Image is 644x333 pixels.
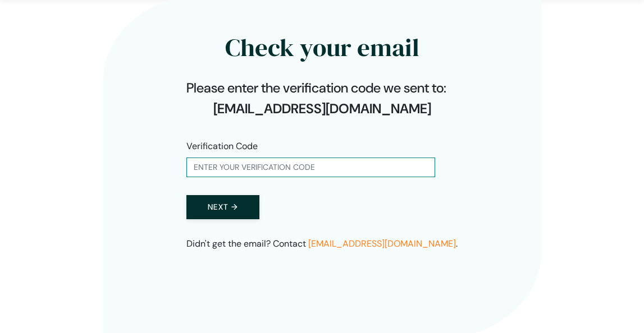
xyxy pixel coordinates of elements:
input: Enter your verification code [186,158,435,177]
label: Verification Code [186,140,258,153]
p: Didn't get the email? Contact . [186,237,458,251]
h2: Check your email [186,10,458,69]
a: [EMAIL_ADDRESS][DOMAIN_NAME] [308,238,456,249]
h4: Please enter the verification code we sent to: [186,80,458,96]
h4: [EMAIL_ADDRESS][DOMAIN_NAME] [186,101,458,117]
button: Next → [186,195,259,219]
